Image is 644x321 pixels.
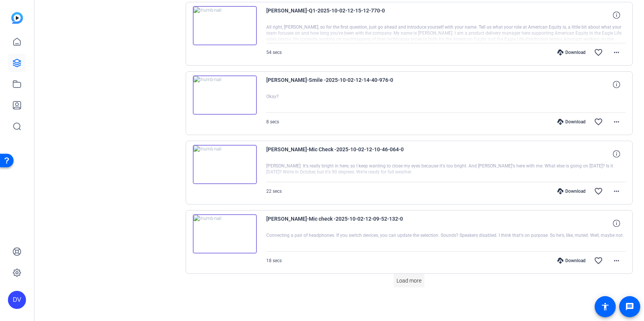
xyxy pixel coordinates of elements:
mat-icon: favorite_border [594,117,603,126]
span: 8 secs [266,119,279,124]
img: blue-gradient.svg [11,12,23,24]
span: 18 secs [266,258,282,263]
mat-icon: accessibility [601,302,610,311]
span: [PERSON_NAME]-Mic Check -2025-10-02-12-10-46-064-0 [266,145,406,163]
img: thumb-nail [193,145,257,184]
mat-icon: favorite_border [594,187,603,196]
span: Load more [397,277,421,285]
div: Download [554,258,589,264]
mat-icon: more_horiz [612,187,621,196]
div: Download [554,49,589,55]
span: [PERSON_NAME]-Mic check -2025-10-02-12-09-52-132-0 [266,214,406,232]
img: thumb-nail [193,214,257,253]
div: Download [554,188,589,194]
div: Download [554,119,589,125]
span: 54 secs [266,50,282,55]
mat-icon: more_horiz [612,256,621,265]
img: thumb-nail [193,75,257,115]
mat-icon: favorite_border [594,256,603,265]
button: Load more [394,274,424,287]
img: thumb-nail [193,6,257,45]
mat-icon: more_horiz [612,117,621,126]
span: [PERSON_NAME]-Smile -2025-10-02-12-14-40-976-0 [266,75,406,94]
div: DV [8,291,26,309]
mat-icon: message [625,302,634,311]
span: [PERSON_NAME]-Q1-2025-10-02-12-15-12-770-0 [266,6,406,24]
mat-icon: favorite_border [594,48,603,57]
mat-icon: more_horiz [612,48,621,57]
span: 22 secs [266,189,282,194]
